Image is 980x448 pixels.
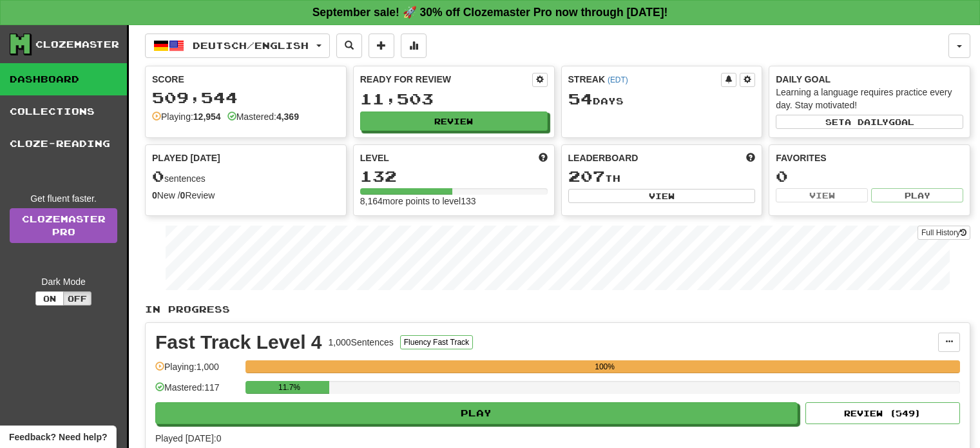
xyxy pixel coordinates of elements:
[152,73,340,86] div: Score
[360,195,548,208] div: 8,164 more points to level 133
[845,117,889,126] span: a daily
[776,188,868,202] button: View
[776,86,963,112] div: Learning a language requires practice every day. Stay motivated!
[152,189,340,202] div: New / Review
[336,34,362,58] button: Search sentences
[35,291,64,306] button: On
[312,6,668,19] strong: September sale! 🚀 30% off Clozemaster Pro now through [DATE]!
[145,303,970,316] p: In Progress
[155,360,239,382] div: Playing: 1,000
[155,433,221,443] span: Played [DATE]: 0
[608,75,628,84] a: (EDT)
[568,167,605,185] span: 207
[10,208,117,243] a: ClozemasterPro
[152,168,340,185] div: sentences
[360,73,532,86] div: Ready for Review
[360,112,548,131] button: Review
[329,336,394,349] div: 1,000 Sentences
[776,115,963,129] button: Seta dailygoal
[400,335,473,349] button: Fluency Fast Track
[9,431,107,443] span: Open feedback widget
[193,112,221,122] strong: 12,954
[805,402,960,424] button: Review (549)
[155,333,322,352] div: Fast Track Level 4
[568,151,639,164] span: Leaderboard
[568,73,722,86] div: Streak
[63,291,91,306] button: Off
[152,167,164,185] span: 0
[249,381,329,394] div: 11.7%
[10,275,117,288] div: Dark Mode
[155,402,798,424] button: Play
[776,168,963,184] div: 0
[539,151,548,164] span: Score more points to level up
[568,168,756,185] div: th
[155,381,239,402] div: Mastered: 117
[568,189,756,203] button: View
[249,360,960,373] div: 100%
[180,190,186,200] strong: 0
[10,192,117,205] div: Get fluent faster.
[401,34,427,58] button: More stats
[871,188,963,202] button: Play
[776,73,963,86] div: Daily Goal
[227,110,299,123] div: Mastered:
[152,190,157,200] strong: 0
[152,151,220,164] span: Played [DATE]
[152,90,340,106] div: 509,544
[369,34,394,58] button: Add sentence to collection
[776,151,963,164] div: Favorites
[568,90,593,108] span: 54
[35,38,119,51] div: Clozemaster
[145,34,330,58] button: Deutsch/English
[276,112,299,122] strong: 4,369
[360,168,548,184] div: 132
[746,151,755,164] span: This week in points, UTC
[193,40,309,51] span: Deutsch / English
[360,151,389,164] span: Level
[568,91,756,108] div: Day s
[360,91,548,107] div: 11,503
[152,110,221,123] div: Playing:
[918,226,970,240] button: Full History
